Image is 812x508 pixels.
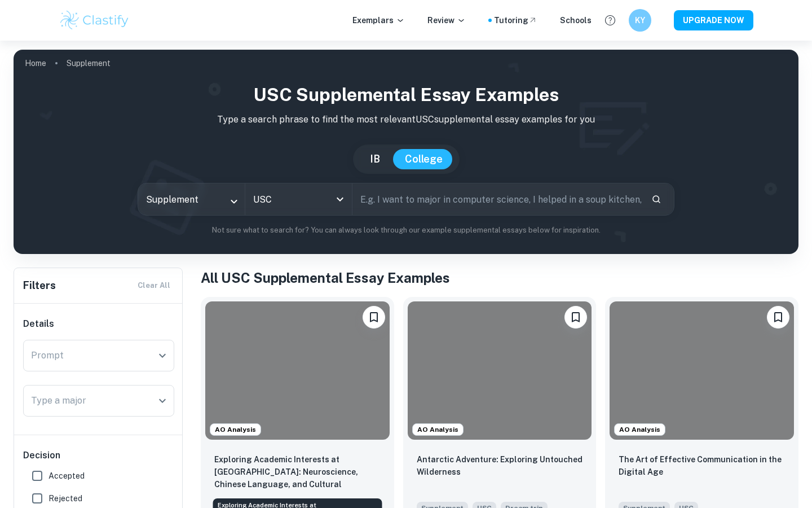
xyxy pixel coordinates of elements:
p: Not sure what to search for? You can always look through our example supplemental essays below fo... [23,225,789,236]
h6: Decision [23,449,174,462]
p: Type a search phrase to find the most relevant USC supplemental essay examples for you [23,113,789,126]
button: UPGRADE NOW [674,10,753,30]
span: AO Analysis [413,424,463,435]
p: Exploring Academic Interests at USC: Neuroscience, Chinese Language, and Cultural Immersion [214,453,381,492]
a: Schools [560,14,592,27]
p: Review [427,14,466,27]
button: Search [647,190,666,209]
span: Rejected [48,492,82,505]
span: AO Analysis [615,424,665,435]
h1: All USC Supplemental Essay Examples [201,268,798,288]
button: Help and Feedback [601,11,620,30]
button: Open [332,191,348,207]
button: IB [359,149,391,169]
a: Tutoring [494,14,537,27]
h6: KY [634,14,647,27]
h6: Details [23,317,174,331]
p: Antarctic Adventure: Exploring Untouched Wilderness [417,453,583,478]
p: Exemplars [352,14,405,27]
p: The Art of Effective Communication in the Digital Age [619,453,785,478]
p: Supplement [67,57,111,69]
button: Open [155,393,170,409]
button: Bookmark [564,306,587,329]
button: Bookmark [767,306,789,329]
span: AO Analysis [210,424,261,435]
span: Accepted [48,470,85,482]
h1: USC Supplemental Essay Examples [23,81,789,108]
button: KY [629,9,651,32]
h6: Filters [23,278,56,294]
img: Clastify logo [59,9,130,32]
input: E.g. I want to major in computer science, I helped in a soup kitchen, I want to join the debate t... [352,183,642,215]
button: Bookmark [363,306,385,329]
a: Home [25,55,46,71]
button: Open [155,348,170,364]
button: College [394,149,454,169]
img: profile cover [14,50,798,254]
div: Supplement [138,183,245,215]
